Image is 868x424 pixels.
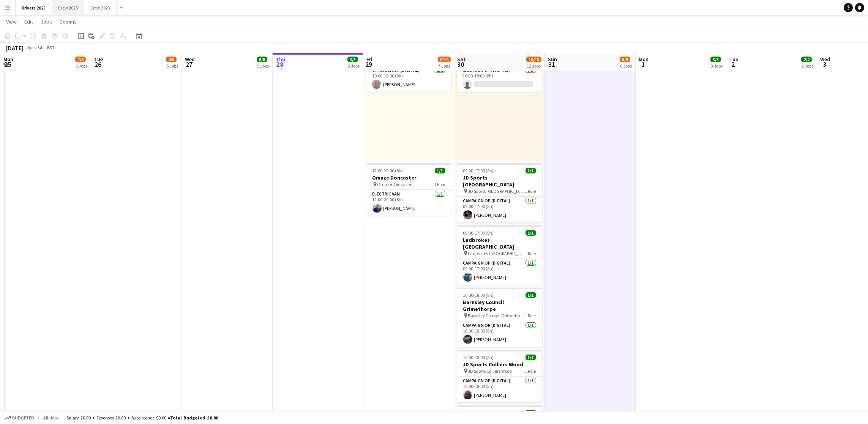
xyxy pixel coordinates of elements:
[6,18,17,25] span: View
[711,63,723,69] div: 3 Jobs
[525,251,536,256] span: 1 Role
[366,66,451,92] app-card-role: Campaign Op (Digital)1/110:00-18:00 (8h)[PERSON_NAME]
[710,57,721,62] span: 3/3
[527,63,541,69] div: 12 Jobs
[435,168,445,173] span: 1/1
[41,18,52,25] span: Jobs
[457,288,542,347] app-job-card: 10:00-18:00 (8h)1/1Barnsley Council Grimethorpe Barnsley Council Grimethorpe1 RoleCampaign Op (Di...
[47,45,55,50] div: BST
[257,57,267,62] span: 6/6
[185,56,195,63] span: Wed
[16,0,52,15] button: Drivers 2025
[457,361,542,368] h3: JD Sports Colliers Wood
[60,18,77,25] span: Comms
[2,60,13,69] span: 25
[525,188,536,194] span: 1 Role
[525,368,536,374] span: 1 Role
[57,17,80,27] a: Comms
[463,410,494,416] span: 11:00-19:00 (8h)
[801,57,812,62] span: 2/2
[457,225,542,285] app-job-card: 09:00-17:00 (8h)1/1Ladbrokes [GEOGRAPHIC_DATA] Ladbrokes [GEOGRAPHIC_DATA]1 RoleCampaign Op (Digi...
[348,63,360,69] div: 3 Jobs
[468,188,525,194] span: JD Sports [GEOGRAPHIC_DATA]
[275,60,285,69] span: 28
[76,63,87,69] div: 6 Jobs
[463,168,494,173] span: 09:00-17:00 (8h)
[457,174,542,188] h3: JD Sports [GEOGRAPHIC_DATA]
[457,377,542,402] app-card-role: Campaign Op (Digital)1/110:00-18:00 (8h)[PERSON_NAME]
[639,56,649,63] span: Mon
[457,350,542,402] app-job-card: 10:00-18:00 (8h)1/1JD Sports Colliers Wood JD Sports Colliers Wood1 RoleCampaign Op (Digital)1/11...
[366,190,451,216] app-card-role: Electric Van1/112:00-20:00 (8h)[PERSON_NAME]
[347,57,358,62] span: 3/3
[166,57,177,62] span: 4/5
[366,56,372,63] span: Fri
[372,168,403,173] span: 12:00-20:00 (8h)
[526,292,536,298] span: 1/1
[457,56,466,63] span: Sat
[457,299,542,312] h3: Barnsley Council Grimethorpe
[94,56,103,63] span: Tue
[457,259,542,285] app-card-role: Campaign Op (Digital)1/109:00-17:00 (8h)[PERSON_NAME]
[457,163,542,222] app-job-card: 09:00-17:00 (8h)1/1JD Sports [GEOGRAPHIC_DATA] JD Sports [GEOGRAPHIC_DATA]1 RoleCampaign Op (Digi...
[66,415,218,421] div: Salary £0.00 + Expenses £0.00 + Subsistence £0.00 =
[820,56,830,63] span: Wed
[638,60,649,69] span: 1
[457,197,542,222] app-card-role: Campaign Op (Digital)1/109:00-17:00 (8h)[PERSON_NAME]
[525,313,536,318] span: 1 Role
[438,57,451,62] span: 8/10
[52,0,84,15] button: Crew 2025
[728,60,738,69] span: 2
[468,313,525,318] span: Barnsley Council Grimethorpe
[365,60,372,69] span: 29
[184,60,195,69] span: 27
[4,414,35,422] button: Budgeted
[377,181,413,187] span: Omaze Doncaster
[526,57,541,62] span: 10/15
[75,57,86,62] span: 7/8
[547,60,557,69] span: 31
[526,410,536,416] span: 1/1
[819,60,830,69] span: 3
[457,236,542,250] h3: Ladbrokes [GEOGRAPHIC_DATA]
[548,56,557,63] span: Sun
[468,368,512,374] span: JD Sports Colliers Wood
[38,17,55,27] a: Jobs
[468,251,525,256] span: Ladbrokes [GEOGRAPHIC_DATA]
[257,63,269,69] div: 5 Jobs
[3,56,13,63] span: Mon
[42,415,60,421] span: All jobs
[25,45,44,50] span: Week 34
[620,63,632,69] div: 6 Jobs
[276,56,285,63] span: Thu
[366,163,451,216] app-job-card: 12:00-20:00 (8h)1/1Omaze Doncaster Omaze Doncaster1 RoleElectric Van1/112:00-20:00 (8h)[PERSON_NAME]
[438,63,450,69] div: 7 Jobs
[456,60,466,69] span: 30
[729,56,738,63] span: Tue
[620,57,630,62] span: 6/9
[24,18,33,25] span: Edit
[93,60,103,69] span: 26
[12,415,34,421] span: Budgeted
[6,44,24,52] div: [DATE]
[434,181,445,187] span: 1 Role
[802,63,813,69] div: 2 Jobs
[84,0,117,15] button: Crew 2023
[457,66,542,92] app-card-role: Campaign Op (Digital)0/110:00-18:00 (8h)
[526,168,536,173] span: 1/1
[463,292,494,298] span: 10:00-18:00 (8h)
[526,230,536,236] span: 1/1
[457,321,542,347] app-card-role: Campaign Op (Digital)1/110:00-18:00 (8h)[PERSON_NAME]
[366,174,451,181] h3: Omaze Doncaster
[526,355,536,360] span: 1/1
[3,17,20,27] a: View
[463,230,494,236] span: 09:00-17:00 (8h)
[166,63,178,69] div: 5 Jobs
[21,17,36,27] a: Edit
[170,415,218,421] span: Total Budgeted £0.00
